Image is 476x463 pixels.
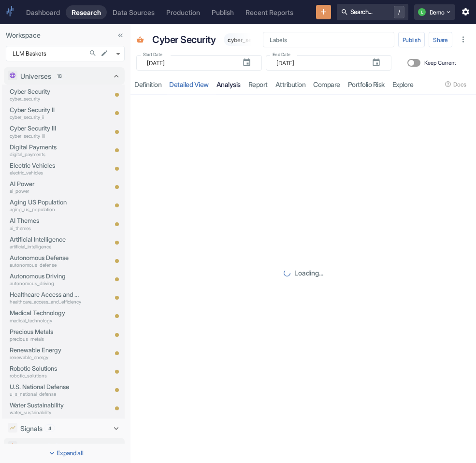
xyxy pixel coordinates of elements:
[136,36,144,45] span: Basket
[152,32,216,47] p: Cyber Security
[10,382,81,398] a: U.S. National Defenseu_s_national_defense
[4,438,125,455] div: Baskets17
[10,151,81,158] p: digital_payments
[10,143,81,158] a: Digital Paymentsdigital_payments
[26,8,60,16] div: Dashboard
[10,105,81,121] a: Cyber Security IIcyber_security_ii
[424,59,456,67] span: Keep Current
[20,5,66,19] a: Dashboard
[134,80,161,89] div: Definition
[10,261,81,269] p: autonomous_defense
[6,46,125,61] div: LLM Baskets
[72,8,101,16] div: Research
[98,47,111,59] button: edit
[6,30,125,40] p: Workspace
[10,317,81,324] p: medical_technology
[240,5,299,19] a: Recent Reports
[10,114,81,121] p: cyber_security_ii
[20,71,51,81] p: Universes
[10,87,81,96] p: Cyber Security
[10,372,81,379] p: robotic_solutions
[10,401,81,416] a: Water Sustainabilitywater_sustainability
[143,51,162,58] label: Start Date
[245,8,293,16] div: Recent Reports
[10,382,81,391] p: U.S. National Defense
[10,124,81,139] a: Cyber Security IIIcyber_security_iii
[10,105,81,115] p: Cyber Security II
[10,198,81,213] a: Aging US Populationaging_us_population
[10,243,81,250] p: artificial_intelligence
[10,95,81,102] p: cyber_security
[316,5,331,20] button: New Resource
[344,74,389,94] a: Portfolio Risk
[10,253,81,269] a: Autonomous Defenseautonomous_defense
[10,124,81,133] p: Cyber Security III
[10,143,81,152] p: Digital Payments
[10,206,81,213] p: aging_us_population
[10,364,81,373] p: Robotic Solutions
[206,5,240,19] a: Publish
[10,179,81,188] p: AI Power
[10,335,81,343] p: precious_metals
[389,74,418,94] a: Explore
[10,216,81,225] p: AI Themes
[10,346,81,361] a: Renewable Energyrenewable_energy
[10,401,81,410] p: Water Sustainability
[20,423,43,434] p: Signals
[10,161,81,176] a: Electric Vehicleselectric_vehicles
[337,4,408,20] button: Search.../
[66,5,107,19] a: Research
[10,198,81,207] p: Aging US Population
[54,72,65,80] span: 18
[130,74,476,94] div: resource tabs
[10,216,81,231] a: AI Themesai_themes
[150,30,218,49] div: Cyber Security
[418,8,426,16] div: L
[10,354,81,361] p: renewable_energy
[10,280,81,287] p: autonomous_driving
[309,74,344,94] a: compare
[160,5,206,19] a: Production
[20,442,45,452] p: Baskets
[2,446,129,461] button: Expand all
[10,235,81,244] p: Artificial Intelligence
[10,308,81,318] p: Medical Technology
[10,179,81,195] a: AI Powerai_power
[10,272,81,287] a: Autonomous Drivingautonomous_driving
[10,169,81,176] p: electric_vehicles
[10,188,81,195] p: ai_power
[45,425,55,432] span: 4
[245,74,272,94] a: report
[114,29,127,42] button: Collapse Sidebar
[398,32,425,47] button: Publish
[10,298,81,305] p: healthcare_access_and_efficiency
[165,74,213,94] a: detailed view
[276,55,364,71] input: yyyy-mm-dd
[294,268,323,278] p: Loading...
[10,308,81,324] a: Medical Technologymedical_technology
[272,74,310,94] a: attribution
[10,290,81,299] p: Healthcare Access and Efficiency
[113,8,155,16] div: Data Sources
[213,74,245,94] a: analysis
[429,32,452,47] button: Share
[10,253,81,262] p: Autonomous Defense
[87,47,99,59] button: Search in Workspace...
[10,391,81,398] p: u_s_national_defense
[273,51,290,58] label: End Date
[10,364,81,379] a: Robotic Solutionsrobotic_solutions
[10,327,81,336] p: Precious Metals
[442,77,470,92] button: Docs
[414,4,455,20] button: LDemo
[10,132,81,140] p: cyber_security_iii
[10,225,81,232] p: ai_themes
[10,346,81,355] p: Renewable Energy
[4,420,125,437] div: Signals4
[107,5,160,19] a: Data Sources
[10,409,81,416] p: water_sustainability
[10,235,81,250] a: Artificial Intelligenceartificial_intelligence
[10,87,81,102] a: Cyber Securitycyber_security
[224,36,271,43] span: cyber_security
[4,67,125,85] div: Universes18
[10,272,81,281] p: Autonomous Driving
